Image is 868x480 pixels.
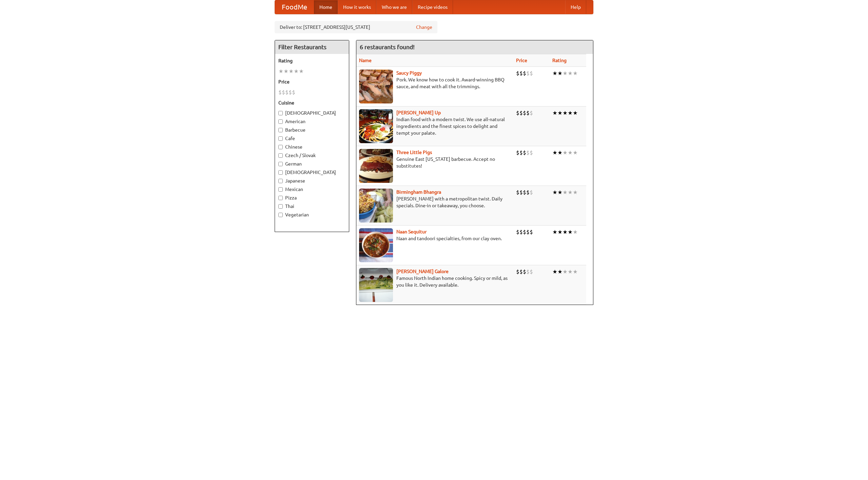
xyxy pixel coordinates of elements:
[526,268,530,275] li: $
[278,152,346,159] label: Czech / Slovak
[516,58,527,63] a: Price
[278,89,282,96] li: $
[519,268,523,275] li: $
[396,229,427,234] b: Naan Sequitur
[563,268,568,275] li: ★
[278,119,283,124] input: American
[526,70,530,77] li: $
[278,170,283,175] input: [DEMOGRAPHIC_DATA]
[552,109,557,117] li: ★
[278,179,283,183] input: Japanese
[359,235,511,242] p: Naan and tandoori specialties, from our clay oven.
[278,68,283,75] li: ★
[359,76,511,90] p: Pork. We know how to cook it. Award-winning BBQ sauce, and meat with all the trimmings.
[526,149,530,156] li: $
[278,177,346,184] label: Japanese
[283,68,289,75] li: ★
[278,111,283,115] input: [DEMOGRAPHIC_DATA]
[359,156,511,169] p: Genuine East [US_STATE] barbecue. Accept no substitutes!
[278,135,346,142] label: Cafe
[359,189,393,223] img: bhangra.jpg
[552,58,567,63] a: Rating
[359,116,511,136] p: Indian food with a modern twist. We use all-natural ingredients and the finest spices to delight ...
[376,0,412,14] a: Who we are
[519,70,523,77] li: $
[557,228,563,236] li: ★
[294,68,299,75] li: ★
[278,110,346,116] label: [DEMOGRAPHIC_DATA]
[278,143,346,150] label: Chinese
[278,145,283,149] input: Chinese
[563,70,568,77] li: ★
[285,89,289,96] li: $
[278,78,346,85] h5: Price
[278,196,283,200] input: Pizza
[565,0,586,14] a: Help
[275,21,437,33] div: Deliver to: [STREET_ADDRESS][US_STATE]
[519,228,523,236] li: $
[359,228,393,262] img: naansequitur.jpg
[359,58,372,63] a: Name
[278,186,346,193] label: Mexican
[416,24,432,31] a: Change
[552,70,557,77] li: ★
[396,269,449,274] a: [PERSON_NAME] Galore
[573,228,578,236] li: ★
[289,89,292,96] li: $
[278,211,346,218] label: Vegetarian
[359,109,393,143] img: curryup.jpg
[516,268,519,275] li: $
[568,189,573,196] li: ★
[278,153,283,158] input: Czech / Slovak
[573,189,578,196] li: ★
[568,268,573,275] li: ★
[568,70,573,77] li: ★
[278,194,346,201] label: Pizza
[314,0,338,14] a: Home
[282,89,285,96] li: $
[278,203,346,210] label: Thai
[557,268,563,275] li: ★
[516,189,519,196] li: $
[396,70,422,76] b: Saucy Piggy
[360,44,415,50] ng-pluralize: 6 restaurants found!
[519,109,523,117] li: $
[573,149,578,156] li: ★
[396,189,441,195] a: Birmingham Bhangra
[530,149,533,156] li: $
[530,70,533,77] li: $
[557,149,563,156] li: ★
[359,268,393,302] img: currygalore.jpg
[523,189,526,196] li: $
[523,149,526,156] li: $
[563,109,568,117] li: ★
[278,187,283,192] input: Mexican
[278,127,346,133] label: Barbecue
[563,149,568,156] li: ★
[530,268,533,275] li: $
[278,99,346,106] h5: Cuisine
[278,160,346,167] label: German
[412,0,453,14] a: Recipe videos
[278,204,283,209] input: Thai
[573,109,578,117] li: ★
[573,70,578,77] li: ★
[278,213,283,217] input: Vegetarian
[526,228,530,236] li: $
[275,40,349,54] h4: Filter Restaurants
[516,149,519,156] li: $
[278,57,346,64] h5: Rating
[568,149,573,156] li: ★
[530,228,533,236] li: $
[523,228,526,236] li: $
[396,150,432,155] a: Three Little Pigs
[289,68,294,75] li: ★
[552,228,557,236] li: ★
[557,109,563,117] li: ★
[519,149,523,156] li: $
[278,169,346,176] label: [DEMOGRAPHIC_DATA]
[530,189,533,196] li: $
[552,189,557,196] li: ★
[338,0,376,14] a: How it works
